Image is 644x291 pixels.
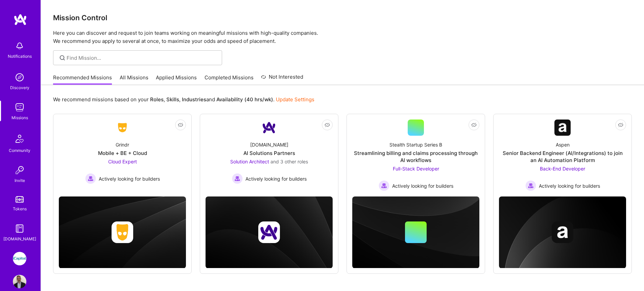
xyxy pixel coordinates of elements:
[325,122,330,128] i: icon EyeClosed
[11,131,28,147] img: Community
[53,96,314,103] p: We recommend missions based on your , , and .
[9,147,30,154] div: Community
[8,53,32,60] div: Notifications
[166,96,179,103] b: Skills
[243,150,295,157] div: AI Solutions Partners
[108,159,137,164] span: Cloud Expert
[13,252,26,265] img: iCapital: Building an Alternative Investment Marketplace
[11,252,28,265] a: iCapital: Building an Alternative Investment Marketplace
[352,196,479,268] img: cover
[392,182,453,189] span: Actively looking for builders
[85,173,96,184] img: Actively looking for builders
[156,74,197,85] a: Applied Missions
[178,122,183,128] i: icon EyeClosed
[499,196,626,268] img: cover
[250,141,288,148] div: [DOMAIN_NAME]
[13,39,26,53] img: bell
[261,120,277,136] img: Company Logo
[389,141,442,148] div: Stealth Startup Series B
[13,275,26,288] img: User Avatar
[471,122,477,128] i: icon EyeClosed
[120,74,148,85] a: All Missions
[3,235,36,242] div: [DOMAIN_NAME]
[53,14,632,22] h3: Mission Control
[206,196,333,268] img: cover
[11,114,28,121] div: Missions
[16,196,24,203] img: tokens
[15,177,25,184] div: Invite
[67,54,217,61] input: Find Mission...
[379,180,389,191] img: Actively looking for builders
[230,159,269,164] span: Solution Architect
[53,29,632,45] p: Here you can discover and request to join teams working on meaningful missions with high-quality ...
[13,71,26,84] img: discovery
[98,150,147,157] div: Mobile + BE + Cloud
[13,101,26,114] img: teamwork
[99,175,160,182] span: Actively looking for builders
[116,141,129,148] div: Grindr
[112,221,133,243] img: Company logo
[499,120,626,191] a: Company LogoAspenSenior Backend Engineer (AI/Integrations) to join an AI Automation PlatformBack-...
[58,54,66,62] i: icon SearchGrey
[499,150,626,164] div: Senior Backend Engineer (AI/Integrations) to join an AI Automation Platform
[261,73,303,85] a: Not Interested
[11,275,28,288] a: User Avatar
[216,96,273,103] b: Availability (40 hrs/wk)
[114,122,130,134] img: Company Logo
[59,120,186,191] a: Company LogoGrindrMobile + BE + CloudCloud Expert Actively looking for buildersActively looking f...
[352,120,479,191] a: Stealth Startup Series BStreamlining billing and claims processing through AI workflowsFull-Stack...
[150,96,164,103] b: Roles
[525,180,536,191] img: Actively looking for builders
[232,173,243,184] img: Actively looking for builders
[205,74,254,85] a: Completed Missions
[540,166,585,171] span: Back-End Developer
[556,141,570,148] div: Aspen
[245,175,307,182] span: Actively looking for builders
[206,120,333,191] a: Company Logo[DOMAIN_NAME]AI Solutions PartnersSolution Architect and 3 other rolesActively lookin...
[554,120,571,136] img: Company Logo
[182,96,206,103] b: Industries
[393,166,439,171] span: Full-Stack Developer
[618,122,623,128] i: icon EyeClosed
[552,221,573,243] img: Company logo
[53,74,112,85] a: Recommended Missions
[276,96,314,103] a: Update Settings
[13,163,26,177] img: Invite
[539,182,600,189] span: Actively looking for builders
[14,14,27,26] img: logo
[258,221,280,243] img: Company logo
[13,222,26,235] img: guide book
[270,159,308,164] span: and 3 other roles
[13,205,27,212] div: Tokens
[10,84,29,91] div: Discovery
[59,196,186,268] img: cover
[352,150,479,164] div: Streamlining billing and claims processing through AI workflows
